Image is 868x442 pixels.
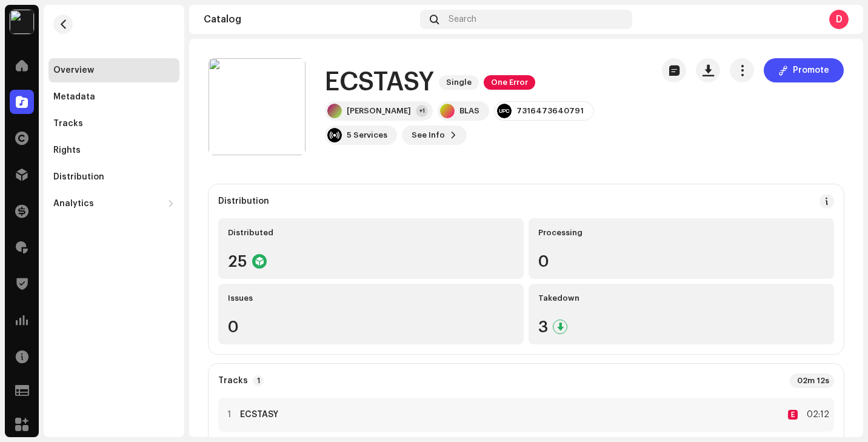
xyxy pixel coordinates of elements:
[439,75,479,90] span: Single
[764,58,844,82] button: Promote
[204,15,415,24] div: Catalog
[48,165,179,189] re-m-nav-item: Distribution
[459,106,479,116] div: BLAS
[218,196,269,206] div: Distribution
[790,373,834,388] div: 02m 12s
[484,75,535,90] span: One Error
[347,130,387,140] div: 5 Services
[53,146,81,155] div: Rights
[253,375,264,386] p-badge: 1
[829,10,849,29] div: D
[240,410,278,420] strong: ECSTASY
[53,172,104,182] div: Distribution
[538,228,824,238] div: Processing
[793,58,829,82] span: Promote
[803,407,829,422] div: 02:12
[516,106,584,116] div: 7316473640791
[48,138,179,162] re-m-nav-item: Rights
[48,112,179,136] re-m-nav-item: Tracks
[347,106,411,116] div: [PERSON_NAME]
[53,92,95,102] div: Metadata
[412,123,445,147] span: See Info
[48,192,179,216] re-m-nav-dropdown: Analytics
[53,199,94,209] div: Analytics
[449,15,476,24] span: Search
[788,410,798,420] div: E
[53,65,94,75] div: Overview
[48,58,179,82] re-m-nav-item: Overview
[218,376,248,386] strong: Tracks
[228,228,514,238] div: Distributed
[53,119,83,129] div: Tracks
[538,293,824,303] div: Takedown
[416,105,428,117] div: +1
[228,293,514,303] div: Issues
[325,69,434,96] h1: ECSTASY
[10,10,34,34] img: 87673747-9ce7-436b-aed6-70e10163a7f0
[402,126,467,145] button: See Info
[48,85,179,109] re-m-nav-item: Metadata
